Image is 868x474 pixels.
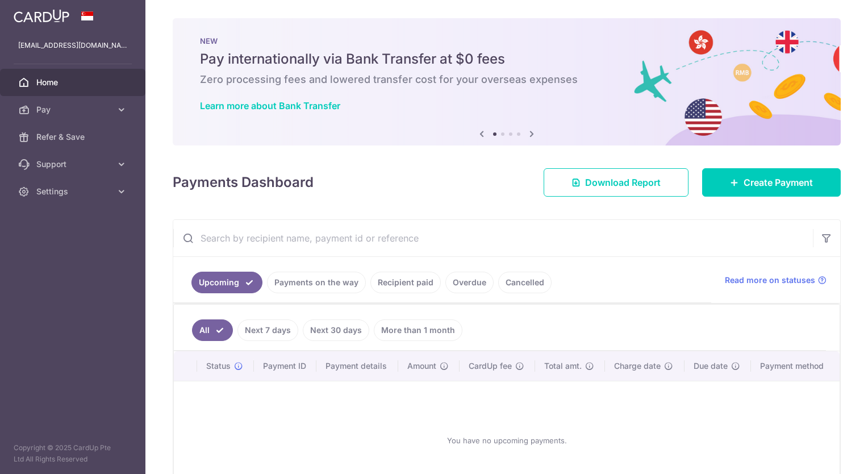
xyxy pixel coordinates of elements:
[751,351,840,381] th: Payment method
[36,186,111,197] span: Settings
[585,176,661,189] span: Download Report
[200,50,813,68] h5: Pay internationally via Bank Transfer at $0 fees
[303,319,369,341] a: Next 30 days
[191,272,262,293] a: Upcoming
[725,275,827,286] a: Read more on statuses
[614,360,661,372] span: Charge date
[469,360,512,372] span: CardUp fee
[267,272,366,293] a: Payments on the way
[370,272,441,293] a: Recipient paid
[445,272,494,293] a: Overdue
[702,168,841,197] a: Create Payment
[407,360,436,372] span: Amount
[744,176,813,189] span: Create Payment
[200,100,340,111] a: Learn more about Bank Transfer
[316,351,398,381] th: Payment details
[14,9,69,23] img: CardUp
[173,172,314,193] h4: Payments Dashboard
[544,360,582,372] span: Total amt.
[374,319,462,341] a: More than 1 month
[206,360,231,372] span: Status
[200,73,813,86] h6: Zero processing fees and lowered transfer cost for your overseas expenses
[36,104,111,115] span: Pay
[36,77,111,88] span: Home
[36,131,111,143] span: Refer & Save
[173,220,813,256] input: Search by recipient name, payment id or reference
[544,168,688,197] a: Download Report
[36,159,111,170] span: Support
[237,319,298,341] a: Next 7 days
[694,360,728,372] span: Due date
[200,36,813,45] p: NEW
[498,272,552,293] a: Cancelled
[173,18,841,145] img: Bank transfer banner
[254,351,317,381] th: Payment ID
[725,275,815,286] span: Read more on statuses
[192,319,233,341] a: All
[18,40,127,51] p: [EMAIL_ADDRESS][DOMAIN_NAME]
